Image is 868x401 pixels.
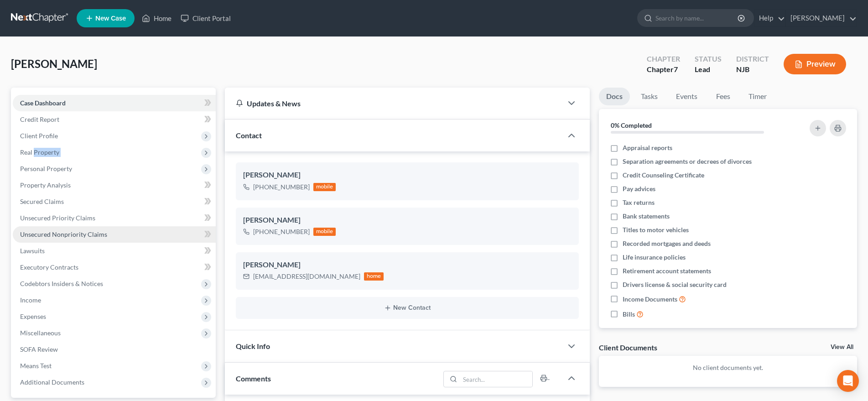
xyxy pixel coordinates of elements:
[669,88,705,105] a: Events
[623,295,677,304] span: Income Documents
[623,266,711,276] span: Retirement account statements
[13,193,216,210] a: Secured Claims
[313,228,336,236] div: mobile
[460,371,533,387] input: Search...
[20,99,66,107] span: Case Dashboard
[611,121,652,129] strong: 0% Completed
[95,15,126,22] span: New Case
[623,171,704,180] span: Credit Counseling Certificate
[13,177,216,193] a: Property Analysis
[20,345,58,353] span: SOFA Review
[20,312,46,320] span: Expenses
[176,10,235,26] a: Client Portal
[606,363,850,372] p: No client documents yet.
[623,143,672,152] span: Appraisal reports
[13,226,216,243] a: Unsecured Nonpriority Claims
[655,10,739,26] input: Search by name...
[623,157,752,166] span: Separation agreements or decrees of divorces
[647,54,680,64] div: Chapter
[20,329,61,337] span: Miscellaneous
[13,259,216,276] a: Executory Contracts
[647,64,680,75] div: Chapter
[236,374,271,383] span: Comments
[236,131,262,140] span: Contact
[20,280,103,287] span: Codebtors Insiders & Notices
[13,95,216,111] a: Case Dashboard
[13,341,216,358] a: SOFA Review
[20,378,84,386] span: Additional Documents
[708,88,738,105] a: Fees
[13,210,216,226] a: Unsecured Priority Claims
[13,111,216,128] a: Credit Report
[253,227,310,236] div: [PHONE_NUMBER]
[20,296,41,304] span: Income
[623,280,727,289] span: Drivers license & social security card
[695,64,722,75] div: Lead
[20,132,58,140] span: Client Profile
[11,57,97,70] span: [PERSON_NAME]
[754,10,785,26] a: Help
[837,370,859,392] div: Open Intercom Messenger
[623,239,711,248] span: Recorded mortgages and deeds
[786,10,857,26] a: [PERSON_NAME]
[20,362,52,370] span: Means Test
[20,230,107,238] span: Unsecured Nonpriority Claims
[623,198,655,207] span: Tax returns
[236,99,551,108] div: Updates & News
[243,170,572,181] div: [PERSON_NAME]
[695,54,722,64] div: Status
[741,88,774,105] a: Timer
[313,183,336,191] div: mobile
[674,65,678,73] span: 7
[20,214,95,222] span: Unsecured Priority Claims
[736,54,769,64] div: District
[243,215,572,226] div: [PERSON_NAME]
[20,115,59,123] span: Credit Report
[623,310,635,319] span: Bills
[20,148,59,156] span: Real Property
[364,272,384,281] div: home
[20,198,64,205] span: Secured Claims
[243,260,572,271] div: [PERSON_NAME]
[13,243,216,259] a: Lawsuits
[831,344,853,350] a: View All
[736,64,769,75] div: NJB
[236,342,270,350] span: Quick Info
[623,212,670,221] span: Bank statements
[20,263,78,271] span: Executory Contracts
[253,272,360,281] div: [EMAIL_ADDRESS][DOMAIN_NAME]
[20,165,72,172] span: Personal Property
[599,88,630,105] a: Docs
[137,10,176,26] a: Home
[20,181,71,189] span: Property Analysis
[623,184,655,193] span: Pay advices
[599,343,657,352] div: Client Documents
[623,225,689,234] span: Titles to motor vehicles
[20,247,45,255] span: Lawsuits
[243,304,572,312] button: New Contact
[253,182,310,192] div: [PHONE_NUMBER]
[784,54,846,74] button: Preview
[634,88,665,105] a: Tasks
[623,253,686,262] span: Life insurance policies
